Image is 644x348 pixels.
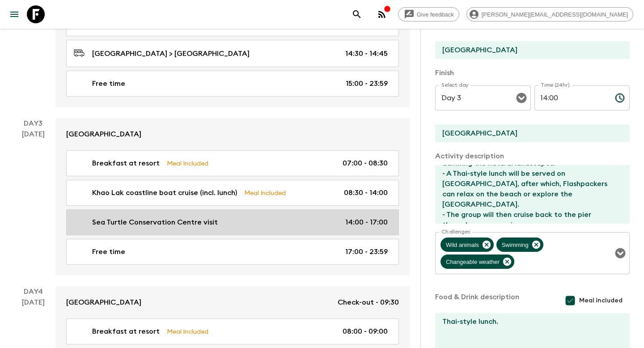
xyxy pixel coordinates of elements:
[92,158,160,169] p: Breakfast at resort
[435,151,630,161] p: Activity description
[412,11,459,18] span: Give feedback
[167,158,208,168] p: Meal Included
[441,255,514,269] div: Changeable weather
[611,89,629,107] button: Choose time, selected time is 2:00 PM
[346,78,388,89] p: 15:00 - 23:59
[92,217,218,228] p: Sea Turtle Conservation Centre visit
[66,297,141,308] p: [GEOGRAPHIC_DATA]
[435,165,623,224] textarea: - Pick up from hotel by "local-style taxi" at 8:30am at the earliest – actual time varies dependi...
[345,217,388,228] p: 14:00 - 17:00
[167,327,208,336] p: Meal Included
[343,158,388,169] p: 07:00 - 08:30
[579,296,623,305] span: Meal included
[534,85,608,110] input: hh:mm
[244,188,286,198] p: Meal Included
[345,246,388,257] p: 17:00 - 23:59
[66,150,399,176] a: Breakfast at resortMeal Included07:00 - 08:30
[496,240,534,250] span: Swimming
[441,81,469,89] label: Select day
[5,5,23,23] button: menu
[11,118,55,129] p: Day 3
[345,48,388,59] p: 14:30 - 14:45
[441,238,494,252] div: Wild animals
[66,180,399,206] a: Khao Lak coastline boat cruise (incl. lunch)Meal Included08:30 - 14:00
[614,247,627,259] button: Open
[66,318,399,344] a: Breakfast at resortMeal Included08:00 - 09:00
[66,129,141,140] p: [GEOGRAPHIC_DATA]
[348,5,366,23] button: search adventures
[92,187,237,198] p: Khao Lak coastline boat cruise (incl. lunch)
[22,129,45,276] div: [DATE]
[92,246,125,257] p: Free time
[441,257,505,267] span: Changeable weather
[66,209,399,235] a: Sea Turtle Conservation Centre visit14:00 - 17:00
[496,238,543,252] div: Swimming
[66,239,399,265] a: Free time17:00 - 23:59
[55,286,410,318] a: [GEOGRAPHIC_DATA]Check-out - 09:30
[398,7,459,21] a: Give feedback
[66,71,399,97] a: Free time15:00 - 23:59
[92,78,125,89] p: Free time
[92,48,250,59] p: [GEOGRAPHIC_DATA] > [GEOGRAPHIC_DATA]
[441,240,484,250] span: Wild animals
[343,326,388,337] p: 08:00 - 09:00
[541,81,570,89] label: Time (24hr)
[344,187,388,198] p: 08:30 - 14:00
[92,326,160,337] p: Breakfast at resort
[466,7,633,21] div: [PERSON_NAME][EMAIL_ADDRESS][DOMAIN_NAME]
[441,228,470,236] label: Challenges
[515,92,528,104] button: Open
[66,40,399,67] a: [GEOGRAPHIC_DATA] > [GEOGRAPHIC_DATA]14:30 - 14:45
[435,124,623,142] input: End Location (leave blank if same as Start)
[477,11,633,18] span: [PERSON_NAME][EMAIL_ADDRESS][DOMAIN_NAME]
[55,118,410,150] a: [GEOGRAPHIC_DATA]
[338,297,399,308] p: Check-out - 09:30
[435,68,630,78] p: Finish
[435,292,519,310] p: Food & Drink description
[11,286,55,297] p: Day 4
[435,41,623,59] input: Start Location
